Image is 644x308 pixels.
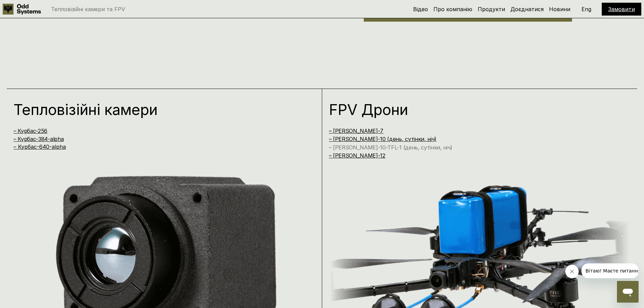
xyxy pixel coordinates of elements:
h1: FPV Дрони [329,102,613,117]
p: Eng [581,6,591,12]
iframe: Сообщение от компании [581,263,639,278]
a: Про компанію [433,6,472,13]
a: – Курбас-640-alpha [14,143,66,150]
h1: Тепловізійні камери [14,102,297,117]
a: – Курбас-384-alpha [14,136,64,142]
a: Відео [413,6,428,13]
a: – [PERSON_NAME]-12 [329,152,385,159]
a: Продукти [478,6,505,13]
a: – Курбас-256 [14,127,47,134]
a: Новини [549,6,570,13]
span: Вітаю! Маєте питання? [4,5,62,10]
iframe: Кнопка запуска окна обмена сообщениями [617,281,639,303]
p: Тепловізійні камери та FPV [51,6,125,12]
a: – [PERSON_NAME]-10 (день, сутінки, ніч) [329,136,437,142]
a: Замовити [608,6,635,13]
a: – [PERSON_NAME]-10-TFL-1 (день, сутінки, ніч) [329,144,453,151]
a: – [PERSON_NAME]-7 [329,127,384,134]
a: Доєднатися [510,6,544,13]
iframe: Закрыть сообщение [565,265,579,278]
